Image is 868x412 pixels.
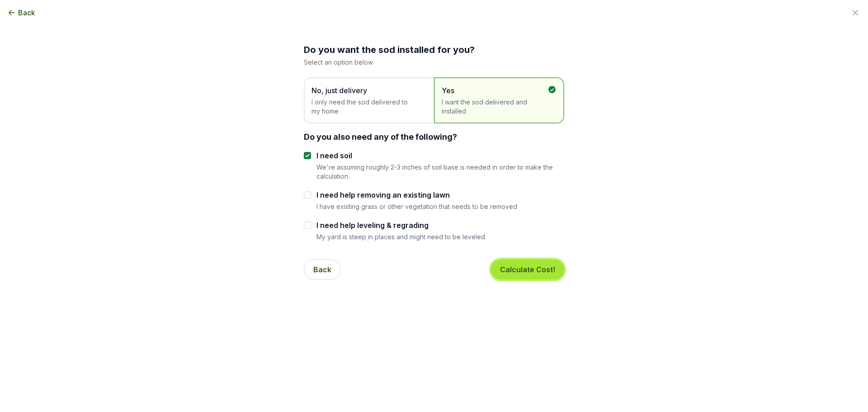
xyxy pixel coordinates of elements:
[18,7,35,18] span: Back
[304,43,564,56] h2: Do you want the sod installed for you?
[316,163,564,180] p: We're assuming roughly 2-3 inches of soil base is needed in order to make the calculation.
[311,98,417,116] span: I only need the sod delivered to my home
[304,58,564,66] p: Select an option below
[7,7,35,18] button: Back
[491,260,564,279] button: Calculate Cost!
[442,85,547,96] span: Yes
[442,98,547,116] span: I want the sod delivered and installed
[316,189,517,200] label: I need help removing an existing lawn
[316,220,485,231] label: I need help leveling & regrading
[316,150,564,161] label: I need soil
[316,232,485,241] p: My yard is steep in places and might need to be leveled
[304,259,341,280] button: Back
[316,202,517,211] p: I have existing grass or other vegetation that needs to be removed
[304,131,564,143] div: Do you also need any of the following?
[311,85,417,96] span: No, just delivery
